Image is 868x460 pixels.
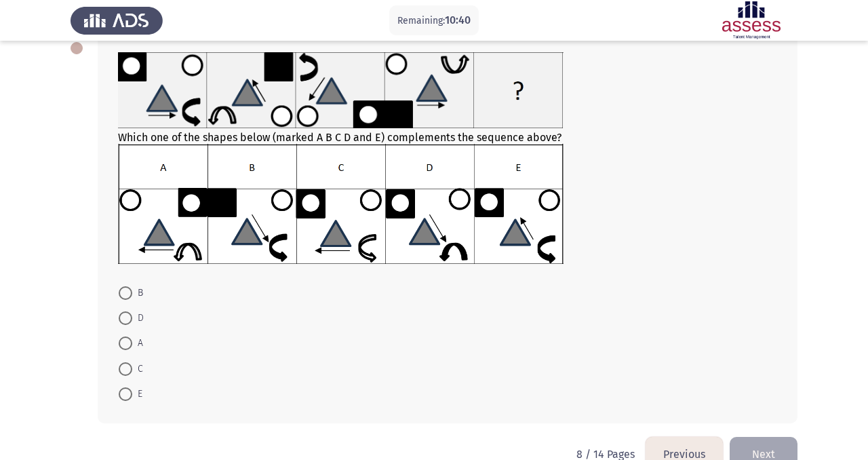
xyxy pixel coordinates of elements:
[132,310,144,326] span: D
[118,144,564,264] img: UkFYYV8wODFfQi5wbmcxNjkxMzIzOTA4NDc5.png
[132,361,143,377] span: C
[132,285,143,301] span: B
[71,1,163,39] img: Assess Talent Management logo
[397,12,471,29] p: Remaining:
[132,386,142,402] span: E
[118,52,564,128] img: UkFYYV8wODFfQS5wbmcxNjkxMzA1MzI5NDQ5.png
[132,335,143,351] span: A
[445,14,471,26] span: 10:40
[705,1,797,39] img: Assessment logo of ASSESS Focus 4 Module Assessment (EN/AR) (Advanced - IB)
[118,52,777,267] div: Which one of the shapes below (marked A B C D and E) complements the sequence above?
